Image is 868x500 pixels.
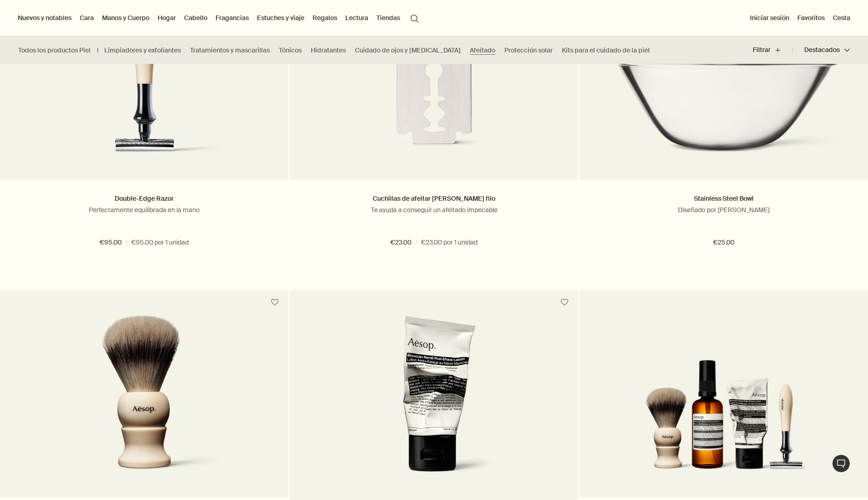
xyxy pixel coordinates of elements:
[311,12,339,24] a: Regalos
[190,46,270,55] a: Tratamientos y mascarillas
[713,237,734,248] span: €25.00
[303,206,565,214] p: Te ayuda a conseguir un afeitado impecable
[255,12,306,24] a: Estuches y viaje
[831,12,852,24] button: Cesta
[62,315,227,484] img: Shaving Brush
[355,46,461,55] a: Cuidado de ojos y [MEDICAL_DATA]
[290,315,578,497] a: Moroccan Neroli Post-Shave Lotion en tubo de aluminio
[115,194,174,203] a: Double-Edge Razor
[832,454,850,473] button: Chat en direct
[104,46,181,55] a: Limpiadores y exfoliantes
[415,237,417,248] span: /
[156,12,178,24] a: Hogar
[125,237,128,248] span: /
[78,12,96,24] a: Cara
[504,46,553,55] a: Protección solar
[753,39,792,61] button: Filtrar
[556,294,573,311] button: Guardar en favoritos
[100,237,122,248] span: €95.00
[748,12,791,24] button: Iniciar sesión
[796,12,827,24] a: Favoritos
[16,12,73,24] button: Nuevos y notables
[279,46,302,55] a: Tónicos
[406,9,423,26] button: Abrir la búsqueda
[593,57,854,166] img: Bol de acero inoxidable
[182,12,209,24] a: Cabello
[214,12,251,24] a: Fragancias
[562,46,650,55] a: Kits para el cuidado de la piel
[363,315,505,484] img: Moroccan Neroli Post-Shave Lotion en tubo de aluminio
[14,206,275,214] p: Perfectamente equilibrada en la mano
[344,12,370,24] a: Lectura
[470,46,495,55] a: Afeitado
[373,194,495,203] a: Cuchillas de afeitar [PERSON_NAME] filo
[694,194,754,203] a: Stainless Steel Bowl
[421,237,478,248] span: €23.00 por 1 unidad
[311,46,346,55] a: Hidratantes
[267,294,283,311] button: Guardar en favoritos
[131,237,189,248] span: €95.00 por 1 unidad
[593,206,854,214] p: Diseñado por [PERSON_NAME]
[792,39,850,61] button: Destacados
[100,12,151,24] a: Manos y Cuerpo
[390,237,411,248] span: €23.00
[18,46,91,55] a: Todos los productos Piel
[375,12,402,24] button: Tiendas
